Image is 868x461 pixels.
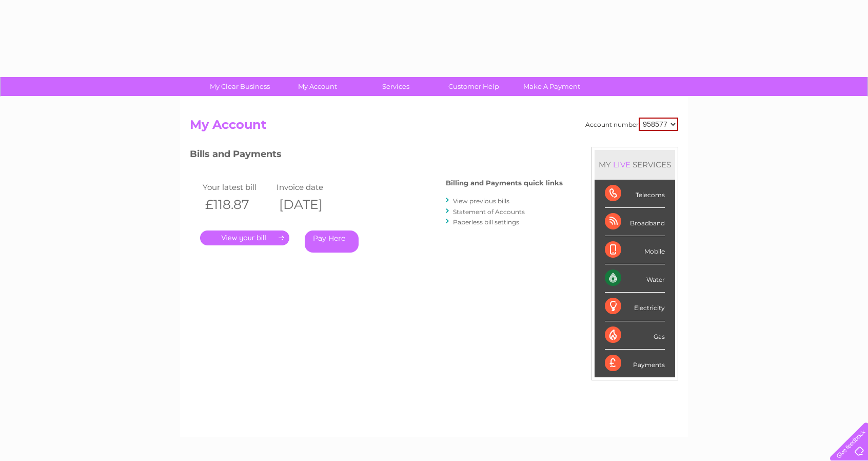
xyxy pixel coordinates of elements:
a: Paperless bill settings [453,218,519,226]
h2: My Account [190,118,678,137]
a: View previous bills [453,197,509,205]
a: Services [353,77,438,96]
td: Your latest bill [200,180,274,194]
a: Statement of Accounts [453,208,525,216]
a: Customer Help [431,77,516,96]
a: Make A Payment [509,77,594,96]
a: Pay Here [305,230,359,253]
div: MY SERVICES [595,150,675,179]
h3: Bills and Payments [190,147,563,165]
a: . [200,230,289,245]
div: Payments [605,350,665,377]
a: My Clear Business [198,77,282,96]
a: My Account [275,77,360,96]
div: Telecoms [605,180,665,208]
div: Account number [585,118,678,131]
div: Broadband [605,208,665,236]
div: Mobile [605,236,665,264]
th: [DATE] [274,194,348,215]
h4: Billing and Payments quick links [446,179,563,187]
div: Water [605,264,665,293]
div: Gas [605,321,665,350]
th: £118.87 [200,194,274,215]
div: LIVE [611,160,633,169]
div: Electricity [605,293,665,321]
td: Invoice date [274,180,348,194]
